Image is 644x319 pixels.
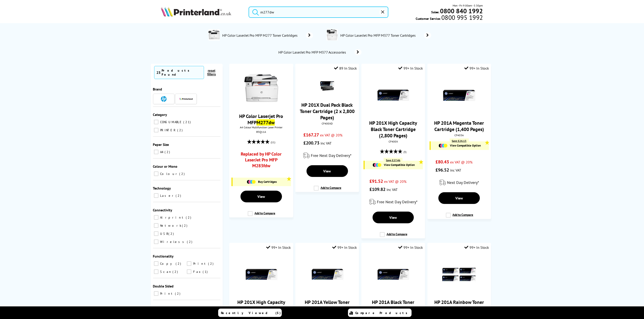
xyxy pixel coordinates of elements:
[299,122,356,125] div: CF400XD
[233,130,290,133] div: B3Q11A
[439,144,448,148] img: Cartridges
[159,194,175,198] span: Laser
[159,224,182,228] span: Network
[373,212,414,223] a: View
[208,262,215,266] span: 2
[154,215,158,220] input: Airprint 2
[319,78,335,94] img: hp-201x-dual-black-toner-with-box-small.jpg
[192,262,208,266] span: Print
[376,258,410,291] img: hp-m252-blacktoner-small.jpg
[377,199,417,204] span: Free Next Day Delivery*
[204,69,219,76] button: reset filters
[433,144,487,148] a: View Compatible Option
[176,262,182,266] span: 2
[389,215,397,220] span: View
[355,311,410,315] span: Compare Products
[159,150,164,154] span: A4
[435,167,449,173] span: £96.52
[403,148,406,156] span: (3)
[440,9,483,13] a: 0800 840 1992
[447,180,479,185] span: Next Day Delivery*
[430,176,489,189] div: modal_delivery
[453,3,483,8] span: Mon - Fri 9:00am - 5:30pm
[300,102,355,121] a: HP 201X Dual Pack Black Toner Cartridge (2 x 2,800 Pages)
[271,138,275,147] span: (11)
[266,245,291,250] div: 99+ In Stock
[231,126,291,129] span: A4 Colour Multifunction Laser Printer
[442,78,476,112] img: hp-m252-magtoner-small.jpg
[153,112,167,117] span: Category
[153,306,174,310] span: Compatibility
[365,140,422,143] div: CF400X
[187,261,191,266] input: Print 2
[153,164,178,169] span: Colour or Mono
[203,270,209,274] span: 1
[183,120,192,124] span: 21
[222,33,299,38] span: HP Color LaserJet Pro MFP M277 Toner Cartridges
[464,245,489,250] div: 99+ In Stock
[159,128,177,132] span: PRINTER
[154,193,158,198] input: Laser 2
[154,231,158,236] input: USB 2
[159,262,175,266] span: Copy
[376,78,410,112] img: hp-m252-hicapblacktoner-small.jpg
[187,240,194,244] span: 2
[450,168,461,172] span: inc VAT
[431,133,488,137] div: CF403A
[162,68,202,77] div: Products Found
[384,179,406,184] span: ex VAT @ 20%
[153,208,172,212] span: Connectivity
[165,150,171,154] span: 2
[340,33,417,38] span: HP Color LaserJet Pro MFP M377 Toner Cartridges
[153,87,162,91] span: Brand
[257,119,275,126] mark: M277dw
[154,120,158,124] input: CONSUMABLE 21
[221,311,281,315] span: Recently Viewed (5)
[441,15,483,20] span: 0800 995 1992
[237,151,285,171] a: Replaced by HP Color LaserJet Pro MFP M283fdw
[153,254,174,258] span: Functionality
[431,10,440,14] span: Sales:
[340,29,431,41] a: HP Color LaserJet Pro MFP M377 Toner Cartridges
[161,7,243,18] a: Printerland Logo
[169,232,175,236] span: 2
[303,132,319,138] span: £167.27
[434,299,484,312] a: HP 201A Rainbow Toner Pack K(1.5k) CMY(1.4k)
[327,29,338,41] img: M5H23A-conspage.jpg
[244,72,278,105] img: hp-m277dw-front-small.jpg
[435,159,449,165] span: £80.43
[244,258,278,291] img: hp-m252-hicapyelltoner-small.jpg
[153,142,169,147] span: Paper Size
[159,270,172,274] span: Scan
[455,196,463,200] span: View
[303,299,352,312] a: HP 201A Yellow Toner Cartridge (1,400 Pages)
[161,7,231,17] img: Printerland Logo
[380,232,407,241] label: Add to Compare
[154,269,158,274] input: Scan 2
[278,50,348,54] span: HP Color LaserJet Pro MFP M377 Accessories
[321,141,332,145] span: inc VAT
[159,292,175,296] span: Print
[310,258,344,291] img: hp-m252-yelltoner-small.jpg
[450,144,481,147] span: View Compatible Option
[157,70,161,75] span: 23
[440,7,483,15] b: 0800 840 1992
[235,180,289,184] a: Buy Cartridges
[323,169,331,173] span: View
[239,113,283,126] a: HP Color Laserjet Pro MFPM277dw
[154,291,158,296] input: Print 2
[154,240,158,244] input: Wireless 2
[364,196,423,208] div: modal_delivery
[298,149,357,162] div: modal_delivery
[368,299,418,312] a: HP 201A Black Toner Cartridge (1,500 Pages)
[179,98,193,100] img: Printerland
[320,133,342,137] span: ex VAT @ 20%
[416,15,483,21] span: Customer Service:
[218,309,282,317] a: Recently Viewed (5)
[154,261,158,266] input: Copy 2
[209,29,220,41] img: B3Q10A-conspage.jpg
[179,172,186,176] span: 2
[384,163,415,167] span: View Compatible Option
[278,49,362,55] a: HP Color LaserJet Pro MFP M377 Accessories
[332,245,357,250] div: 99+ In Stock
